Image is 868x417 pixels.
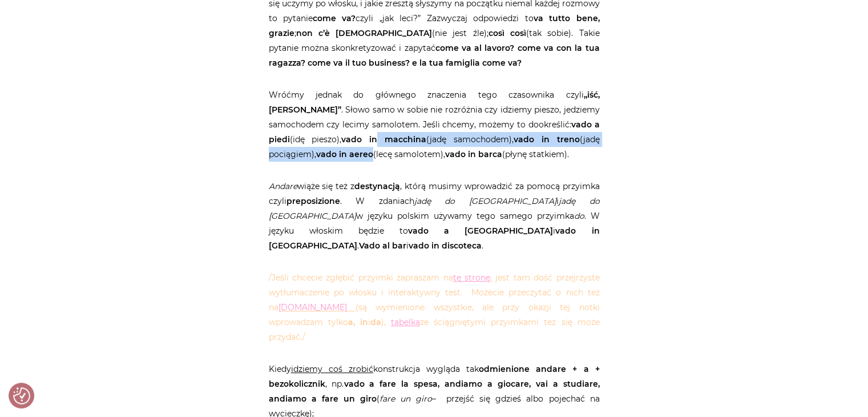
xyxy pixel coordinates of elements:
[316,149,373,159] strong: vado in aereo
[269,379,600,404] strong: vado a fare la spesa, andiamo a giocare, vai a studiare, andiamo a fare un giro
[380,394,432,404] em: fare un giro
[313,13,356,23] strong: come va?
[269,119,600,145] strong: vado a piedi
[291,364,373,374] span: idziemy coś zrobić
[514,134,580,145] strong: vado in treno
[269,226,600,251] strong: vado in [GEOGRAPHIC_DATA]
[269,13,600,38] strong: va tutto bene, grazie
[286,196,340,206] strong: preposizione
[391,317,420,327] a: tabelka
[414,196,556,206] em: jadę do [GEOGRAPHIC_DATA]
[269,272,600,342] span: /Jeśli chcecie zgłębić przyimki zapraszam na , jest tam dość przejrzyste wytłumaczenie po włosku ...
[278,302,356,312] a: [DOMAIN_NAME]
[269,181,297,191] em: Andare
[435,43,515,53] strong: come va al lavoro?
[269,179,600,253] p: wiąże się też z , którą musimy wprowadzić za pomocą przyimka czyli . W zdaniach i w języku polski...
[269,196,600,221] em: jadę do [GEOGRAPHIC_DATA]
[408,226,553,236] strong: vado a [GEOGRAPHIC_DATA]
[341,134,426,145] strong: vado in macchina
[445,149,502,159] strong: vado in barca
[296,28,433,38] strong: non c’è [DEMOGRAPHIC_DATA]
[13,387,30,404] img: Revisit consent button
[409,240,482,251] strong: vado in discoteca
[13,387,30,404] button: Preferencje co do zgód
[278,302,347,312] span: [DOMAIN_NAME]
[359,240,406,251] strong: Vado al bar
[348,317,368,327] strong: a, in
[370,317,381,327] strong: da
[269,87,600,162] p: Wróćmy jednak do głównego znaczenia tego czasownika czyli . Słowo samo w sobie nie rozróżnia czy ...
[574,211,584,221] em: do
[453,272,490,283] a: tę stronę
[354,181,400,191] strong: destynacją
[488,28,526,38] strong: così così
